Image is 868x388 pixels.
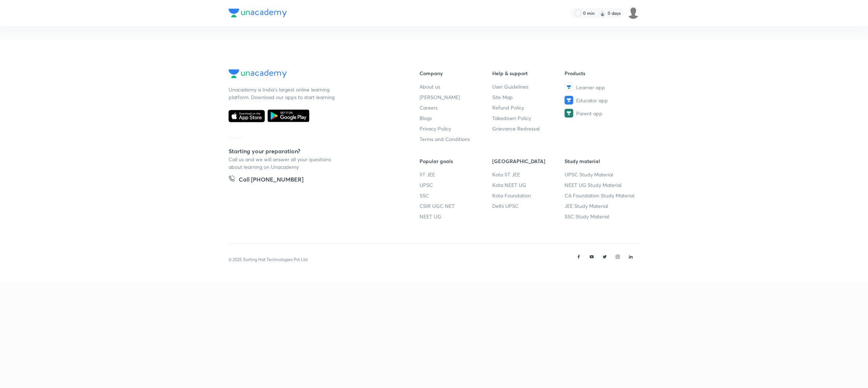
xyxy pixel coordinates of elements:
p: Call us and we will answer all your questions about learning on Unacademy [229,155,337,171]
a: Site Map [492,93,565,101]
a: Terms and Conditions [420,135,492,143]
a: Delhi UPSC [492,202,565,210]
a: Call [PHONE_NUMBER] [229,175,303,185]
a: NEET UG [420,213,492,220]
a: Kota IIT JEE [492,171,565,178]
a: Educator app [565,96,637,105]
span: Careers [420,104,438,111]
a: About us [420,83,492,90]
h6: [GEOGRAPHIC_DATA] [492,157,565,165]
a: SSC [420,192,492,199]
img: Educator app [565,96,573,105]
a: Kota Foundation [492,192,565,199]
a: Careers [420,104,492,111]
a: IIT JEE [420,171,492,178]
a: Company Logo [229,69,396,80]
a: Learner app [565,83,637,91]
a: JEE Study Material [565,202,637,210]
a: Takedown Policy [492,114,565,122]
h6: Help & support [492,69,565,77]
a: NEET UG Study Material [565,181,637,189]
p: Unacademy is India’s largest online learning platform. Download our apps to start learning [229,86,337,101]
a: UPSC Study Material [565,171,637,178]
a: Blogs [420,114,492,122]
h5: Call [PHONE_NUMBER] [239,175,303,185]
a: Kota NEET UG [492,181,565,189]
img: Company Logo [229,9,287,17]
a: Grievance Redressal [492,125,565,132]
span: Educator app [576,97,608,104]
p: © 2025 Sorting Hat Technologies Pvt Ltd [229,256,307,263]
img: Learner app [565,83,573,91]
h5: Starting your preparation? [229,147,396,155]
img: Company Logo [229,69,287,78]
a: Privacy Policy [420,125,492,132]
h6: Popular goals [420,157,492,165]
a: Refund Policy [492,104,565,111]
a: UPSC [420,181,492,189]
a: CSIR UGC NET [420,202,492,210]
a: SSC Study Material [565,213,637,220]
a: Parent app [565,109,637,118]
img: UNACADEMY [627,7,639,19]
img: streak [599,9,606,17]
h6: Study material [565,157,637,165]
h6: Company [420,69,492,77]
h6: Products [565,69,637,77]
img: Parent app [565,109,573,118]
span: Learner app [576,84,605,91]
a: User Guidelines [492,83,565,90]
a: [PERSON_NAME] [420,93,492,101]
a: CA Foundation Study Material [565,192,637,199]
span: Parent app [576,110,603,117]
